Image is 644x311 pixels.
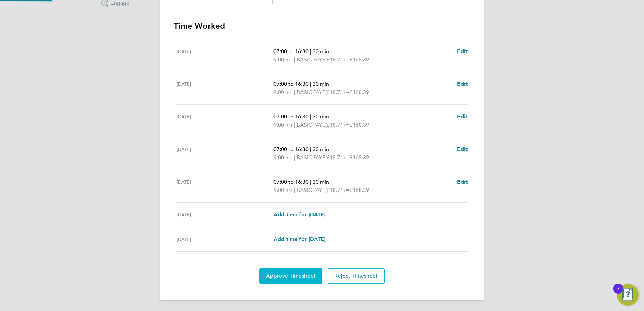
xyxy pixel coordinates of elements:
span: (£18.71) = [325,56,350,63]
div: [DATE] [176,47,273,64]
span: 07:00 to 16:30 [273,146,309,152]
span: (£18.71) = [325,154,350,161]
span: | [310,146,311,152]
a: Edit [457,47,468,56]
span: £168.39 [350,187,369,193]
span: 07:00 to 16:30 [273,179,309,185]
a: Edit [457,145,468,153]
button: Approve Timesheet [259,268,322,284]
span: | [294,56,295,63]
span: 07:00 to 16:30 [273,48,309,55]
button: Reject Timesheet [328,268,385,284]
span: Engage [110,0,129,6]
span: | [310,113,311,120]
div: [DATE] [176,80,273,96]
span: Edit [457,179,468,185]
h3: Time Worked [174,21,470,31]
span: | [310,81,311,87]
div: [DATE] [176,211,273,219]
span: 9.00 hrs [273,89,293,95]
button: Open Resource Center, 7 new notifications [617,284,639,306]
span: 9.00 hrs [273,122,293,128]
div: [DATE] [176,235,273,243]
span: 30 min [313,113,329,120]
span: 30 min [313,81,329,87]
span: BASIC PAYE [297,88,325,96]
div: [DATE] [176,178,273,194]
span: 07:00 to 16:30 [273,81,309,87]
span: 9.00 hrs [273,187,293,193]
span: | [294,187,295,193]
div: [DATE] [176,113,273,129]
span: Add time for [DATE] [273,211,325,218]
span: Approve Timesheet [266,273,316,279]
span: | [294,89,295,95]
a: Edit [457,80,468,88]
span: Edit [457,146,468,152]
span: Edit [457,48,468,55]
span: £168.39 [350,122,369,128]
span: 9.00 hrs [273,56,293,63]
span: Edit [457,113,468,120]
a: Add time for [DATE] [273,235,325,243]
a: Add time for [DATE] [273,211,325,219]
span: 9.00 hrs [273,154,293,161]
span: £168.39 [350,154,369,161]
span: BASIC PAYE [297,153,325,162]
span: 07:00 to 16:30 [273,113,309,120]
span: BASIC PAYE [297,121,325,129]
span: | [310,179,311,185]
span: BASIC PAYE [297,186,325,194]
div: [DATE] [176,145,273,162]
span: | [294,122,295,128]
span: (£18.71) = [325,89,350,95]
span: 30 min [313,179,329,185]
span: | [310,48,311,55]
a: Edit [457,113,468,121]
span: Add time for [DATE] [273,236,325,242]
span: £168.39 [350,89,369,95]
span: (£18.71) = [325,187,350,193]
span: BASIC PAYE [297,56,325,64]
span: 30 min [313,48,329,55]
span: Edit [457,81,468,87]
span: | [294,154,295,161]
span: £168.39 [350,56,369,63]
a: Edit [457,178,468,186]
span: 30 min [313,146,329,152]
div: 7 [617,289,620,298]
span: Reject Timesheet [334,273,378,279]
span: (£18.71) = [325,122,350,128]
